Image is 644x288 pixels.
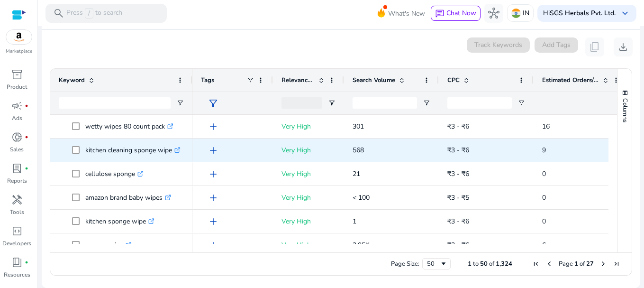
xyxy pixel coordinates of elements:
[25,167,28,170] span: fiber_manual_record
[489,260,494,268] span: of
[6,48,32,55] p: Marketplace
[328,99,336,107] button: Open Filter Menu
[447,169,469,178] span: ₹3 - ₹6
[545,260,553,268] div: Previous Page
[353,146,364,155] span: 568
[7,177,27,185] p: Reports
[423,99,430,107] button: Open Filter Menu
[391,260,419,268] div: Page Size:
[353,169,360,178] span: 21
[542,169,546,178] span: 0
[550,9,616,18] b: SGS Herbals Pvt. Ltd.
[613,260,620,268] div: Last Page
[353,193,370,202] span: < 100
[580,260,585,268] span: of
[353,217,356,226] span: 1
[543,10,616,17] p: Hi
[574,260,578,268] span: 1
[208,145,219,156] span: add
[480,260,488,268] span: 50
[446,9,476,18] span: Chat Now
[281,188,336,207] p: Very High
[353,241,370,250] span: 2.95K
[559,260,573,268] span: Page
[599,260,607,268] div: Next Page
[11,257,23,268] span: book_4
[614,37,633,56] button: download
[447,97,512,109] input: CPC Filter Input
[447,193,469,202] span: ₹3 - ₹5
[281,117,336,136] p: Very High
[586,260,594,268] span: 27
[11,131,23,143] span: donut_small
[617,41,629,53] span: download
[6,30,32,44] img: amazon.svg
[435,9,444,19] span: chat
[66,8,122,19] p: Press to search
[2,239,31,248] p: Developers
[388,5,425,22] span: What's New
[176,99,184,107] button: Open Filter Menu
[447,76,460,84] span: CPC
[447,241,469,250] span: ₹3 - ₹6
[208,98,219,109] span: filter_alt
[281,235,336,255] p: Very High
[281,164,336,184] p: Very High
[25,135,28,139] span: fiber_manual_record
[59,76,85,84] span: Keyword
[447,122,469,131] span: ₹3 - ₹6
[208,216,219,227] span: add
[208,121,219,132] span: add
[353,97,417,109] input: Search Volume Filter Input
[11,100,23,111] span: campaign
[542,76,599,84] span: Estimated Orders/Month
[427,260,440,268] div: 50
[10,145,24,154] p: Sales
[523,5,529,21] p: IN
[25,260,28,264] span: fiber_manual_record
[7,83,27,91] p: Product
[532,260,540,268] div: First Page
[12,114,22,122] p: Ads
[11,69,23,80] span: inventory_2
[281,140,336,160] p: Very High
[85,117,173,136] p: wetty wipes 80 count pack
[4,270,30,279] p: Resources
[11,225,23,237] span: code_blocks
[208,192,219,204] span: add
[488,8,499,19] span: hub
[447,217,469,226] span: ₹3 - ₹6
[353,122,364,131] span: 301
[85,188,171,207] p: amazon brand baby wipes
[621,98,629,122] span: Columns
[422,258,451,269] div: Page Size
[201,76,214,84] span: Tags
[281,76,315,84] span: Relevance Score
[11,163,23,174] span: lab_profile
[431,6,481,21] button: chatChat Now
[208,240,219,251] span: add
[517,99,525,107] button: Open Filter Menu
[542,193,546,202] span: 0
[208,168,219,180] span: add
[85,212,154,231] p: kitchen sponge wipe
[619,8,631,19] span: keyboard_arrow_down
[542,146,546,155] span: 9
[85,8,93,19] span: /
[542,122,550,131] span: 16
[281,212,336,231] p: Very High
[484,4,503,23] button: hub
[25,104,28,108] span: fiber_manual_record
[353,76,395,84] span: Search Volume
[11,194,23,205] span: handyman
[496,260,512,268] span: 1,324
[85,164,144,184] p: cellulose sponge
[53,8,64,19] span: search
[59,97,171,109] input: Keyword Filter Input
[85,140,181,160] p: kitchen cleaning sponge wipe
[85,235,132,255] p: sponge wipe
[10,208,24,216] p: Tools
[473,260,479,268] span: to
[542,241,546,250] span: 6
[447,146,469,155] span: ₹3 - ₹6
